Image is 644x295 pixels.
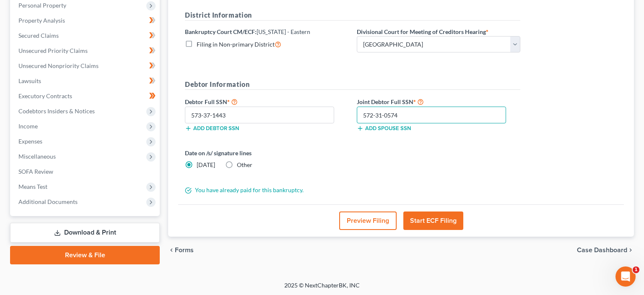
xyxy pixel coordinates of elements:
label: Bankruptcy Court CM/ECF: [185,27,310,36]
span: Expenses [18,138,42,145]
button: Add debtor SSN [185,125,239,132]
span: Unsecured Priority Claims [18,47,88,54]
span: [DATE] [197,161,215,168]
button: Preview Filing [339,211,397,230]
div: You have already paid for this bankruptcy. [181,186,525,194]
a: Executory Contracts [12,89,160,104]
i: chevron_left [168,247,175,253]
label: Joint Debtor Full SSN [353,97,525,107]
h5: District Information [185,10,520,21]
span: Case Dashboard [577,247,627,253]
h5: Debtor Information [185,79,520,90]
span: Forms [175,247,194,253]
span: Codebtors Insiders & Notices [18,107,95,115]
input: XXX-XX-XXXX [357,107,506,123]
span: Personal Property [18,2,66,9]
a: Secured Claims [12,28,160,43]
a: Review & File [10,246,160,264]
a: Unsecured Nonpriority Claims [12,58,160,73]
span: Other [237,161,252,168]
iframe: Intercom live chat [615,266,636,287]
span: Additional Documents [18,198,78,205]
label: Date on /s/ signature lines [185,149,348,157]
span: Miscellaneous [18,153,56,160]
button: chevron_left Forms [168,247,205,253]
a: SOFA Review [12,164,160,179]
label: Divisional Court for Meeting of Creditors Hearing [357,27,488,36]
span: SOFA Review [18,168,53,175]
span: Property Analysis [18,17,65,24]
span: Unsecured Nonpriority Claims [18,62,99,69]
i: chevron_right [627,247,634,253]
button: Add spouse SSN [357,125,411,132]
span: Income [18,123,38,130]
a: Case Dashboard chevron_right [577,247,634,253]
span: Executory Contracts [18,92,72,99]
span: Means Test [18,183,47,190]
a: Lawsuits [12,73,160,89]
button: Start ECF Filing [403,211,463,230]
a: Download & Print [10,223,160,243]
label: Debtor Full SSN [181,97,353,107]
span: [US_STATE] - Eastern [257,28,310,35]
input: XXX-XX-XXXX [185,107,334,123]
span: Filing in Non-primary District [197,41,275,48]
span: 1 [633,266,639,273]
span: Lawsuits [18,77,41,84]
a: Property Analysis [12,13,160,28]
span: Secured Claims [18,32,59,39]
a: Unsecured Priority Claims [12,43,160,58]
